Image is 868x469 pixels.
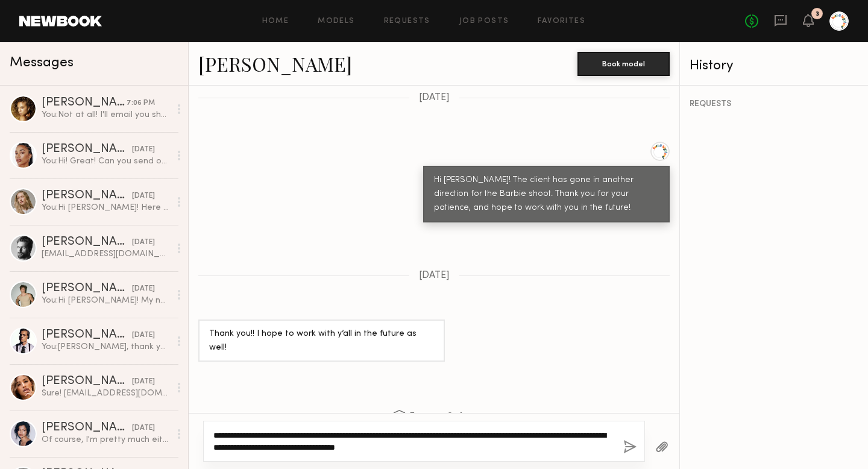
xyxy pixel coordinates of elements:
[209,327,434,355] div: Thank you!! I hope to work with y’all in the future as well!
[42,190,132,202] div: [PERSON_NAME]
[42,202,170,213] div: You: Hi [PERSON_NAME]! Here is their inspo and mood board deck that talk a little bit more about ...
[42,341,170,353] div: You: [PERSON_NAME], thank you for getting back to me, [PERSON_NAME]!
[459,17,509,25] a: Job Posts
[434,174,659,215] div: Hi [PERSON_NAME]! The client has gone in another direction for the Barbie shoot. Thank you for yo...
[132,423,155,434] div: [DATE]
[42,97,127,109] div: [PERSON_NAME]
[42,248,170,260] div: [EMAIL_ADDRESS][DOMAIN_NAME]
[577,52,670,76] button: Book model
[42,283,132,295] div: [PERSON_NAME]
[384,17,430,25] a: Requests
[690,59,858,73] div: History
[42,143,132,156] div: [PERSON_NAME]
[42,388,170,399] div: Sure! [EMAIL_ADDRESS][DOMAIN_NAME]
[132,376,155,388] div: [DATE]
[132,237,155,248] div: [DATE]
[42,109,170,121] div: You: Not at all! I'll email you shortly!
[690,100,858,109] div: REQUESTS
[198,51,352,77] a: [PERSON_NAME]
[42,422,132,434] div: [PERSON_NAME]
[392,410,476,425] span: For your Safety
[127,98,155,109] div: 7:06 PM
[42,376,132,388] div: [PERSON_NAME]
[42,329,132,341] div: [PERSON_NAME]
[132,283,155,295] div: [DATE]
[538,17,585,25] a: Favorites
[262,17,289,25] a: Home
[132,190,155,202] div: [DATE]
[816,11,819,17] div: 3
[318,17,354,25] a: Models
[132,330,155,341] div: [DATE]
[10,56,74,70] span: Messages
[42,156,170,167] div: You: Hi! Great! Can you send over your email so I can get our contract over to you to review? Als...
[577,58,670,68] a: Book model
[42,236,132,248] div: [PERSON_NAME]
[42,295,170,306] div: You: Hi [PERSON_NAME]! My name is [PERSON_NAME] – I work at a creative agency in [GEOGRAPHIC_DATA...
[419,93,450,103] span: [DATE]
[419,271,450,281] span: [DATE]
[132,144,155,156] div: [DATE]
[42,434,170,445] div: Of course, I'm pretty much either a small or extra small in tops and a small in bottoms but here ...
